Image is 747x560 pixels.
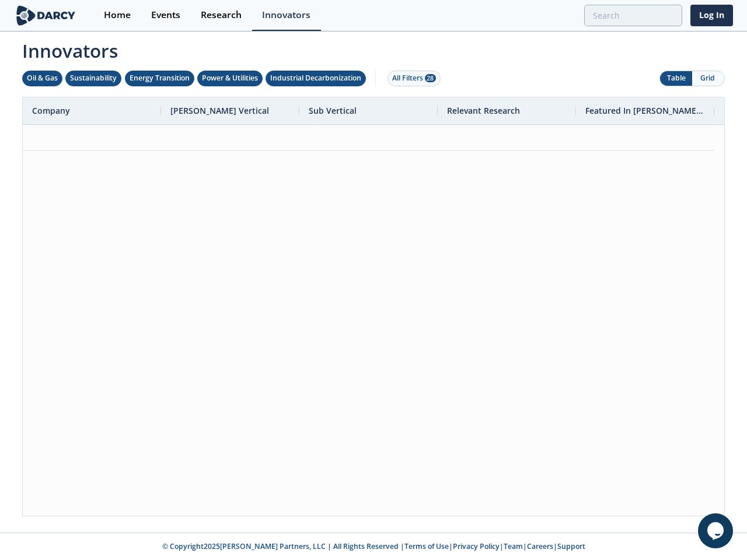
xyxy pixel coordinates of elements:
button: Energy Transition [125,71,194,86]
button: Oil & Gas [22,71,62,86]
div: Sustainability [70,73,117,83]
button: Sustainability [65,71,121,86]
input: Advanced Search [584,5,682,26]
span: 28 [425,74,436,82]
img: logo-wide.svg [14,5,78,26]
div: Oil & Gas [27,73,58,83]
button: Grid [692,71,724,86]
button: Industrial Decarbonization [266,71,366,86]
a: Careers [527,541,553,551]
span: Company [32,105,70,116]
a: Privacy Policy [453,541,500,551]
a: Team [504,541,523,551]
button: All Filters 28 [388,71,441,86]
span: Innovators [14,33,733,64]
div: Energy Transition [130,73,190,83]
div: Home [104,10,131,20]
div: Research [201,10,242,20]
div: Innovators [262,10,310,20]
div: Industrial Decarbonization [270,73,361,83]
span: Sub Vertical [309,105,357,116]
span: Relevant Research [447,105,520,116]
div: Power & Utilities [202,73,258,83]
button: Table [660,71,692,86]
div: All Filters [392,73,436,83]
a: Support [557,541,585,551]
div: Events [151,10,180,20]
button: Power & Utilities [197,71,263,86]
a: Log In [690,5,733,26]
p: © Copyright 2025 [PERSON_NAME] Partners, LLC | All Rights Reserved | | | | | [16,541,731,552]
span: [PERSON_NAME] Vertical [170,105,269,116]
a: Terms of Use [404,541,449,551]
iframe: chat widget [698,513,735,548]
span: Featured In [PERSON_NAME] Live [585,105,705,116]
